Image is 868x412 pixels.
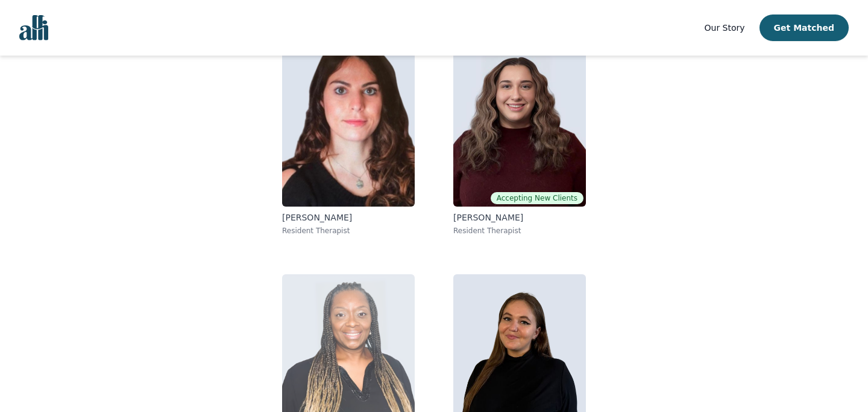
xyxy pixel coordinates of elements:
p: Resident Therapist [453,226,586,236]
img: alli logo [19,15,48,40]
span: Accepting New Clients [491,192,583,204]
a: Brianna ConnollyAccepting New Clients[PERSON_NAME]Resident Therapist [444,23,596,245]
img: Ani Asatrian-Londner [282,33,415,207]
button: Get Matched [759,14,849,41]
a: Ani Asatrian-Londner[PERSON_NAME]Resident Therapist [272,23,424,245]
p: [PERSON_NAME] [282,211,415,224]
p: Resident Therapist [282,226,415,236]
span: Our Story [705,23,745,33]
a: Our Story [705,21,745,35]
img: Brianna Connolly [453,33,586,207]
p: [PERSON_NAME] [453,211,586,224]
